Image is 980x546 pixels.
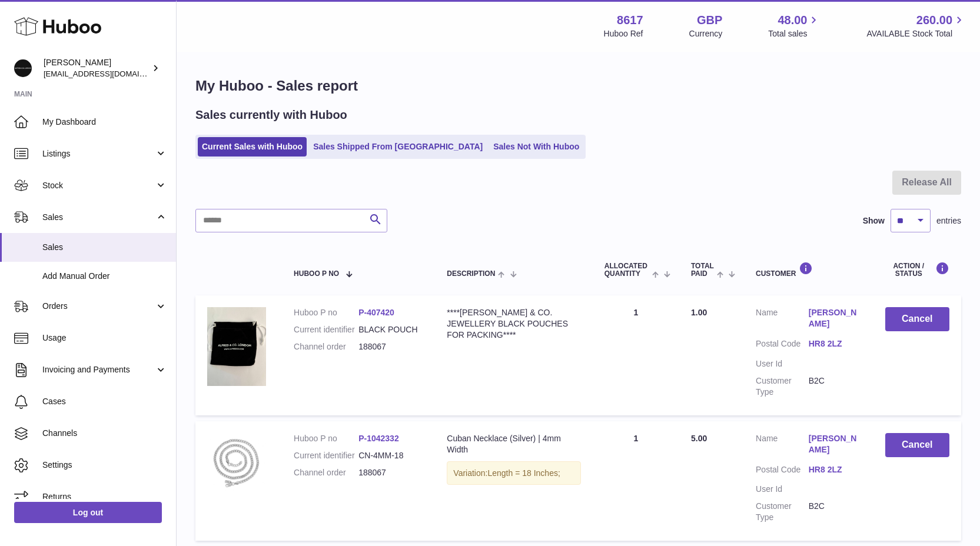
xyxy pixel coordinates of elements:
[593,295,679,415] td: 1
[885,433,950,457] button: Cancel
[866,28,966,39] span: AVAILABLE Stock Total
[358,341,423,352] dd: 188067
[689,28,723,39] div: Currency
[691,262,714,278] span: Total paid
[358,308,394,317] a: P-407420
[447,433,580,455] div: Cuban Necklace (Silver) | 4mm Width
[778,12,807,28] span: 48.00
[604,262,649,278] span: ALLOCATED Quantity
[768,12,820,39] a: 48.00 Total sales
[294,270,339,278] span: Huboo P no
[42,180,155,191] span: Stock
[809,433,862,455] a: [PERSON_NAME]
[768,28,820,39] span: Total sales
[809,501,862,523] dd: B2C
[447,307,580,341] div: ****[PERSON_NAME] & CO. JEWELLERY BLACK POUCHES FOR PACKING****
[198,137,307,157] a: Current Sales with Huboo
[294,307,358,318] dt: Huboo P no
[489,137,583,157] a: Sales Not With Huboo
[756,358,809,369] dt: User Id
[809,375,862,398] dd: B2C
[885,262,950,278] div: Action / Status
[42,364,155,375] span: Invoicing and Payments
[195,76,961,95] h1: My Huboo - Sales report
[809,307,862,329] a: [PERSON_NAME]
[14,502,162,523] a: Log out
[809,338,862,349] a: HR8 2LZ
[358,467,423,478] dd: 188067
[207,433,266,492] img: 86171750594153.jpg
[916,12,952,28] span: 260.00
[756,433,809,458] dt: Name
[14,59,32,77] img: hello@alfredco.com
[294,341,358,352] dt: Channel order
[42,428,167,439] span: Channels
[809,464,862,475] a: HR8 2LZ
[309,137,487,157] a: Sales Shipped From [GEOGRAPHIC_DATA]
[294,450,358,461] dt: Current identifier
[697,12,722,28] strong: GBP
[42,271,167,282] span: Add Manual Order
[207,307,266,385] img: 86171736511865.jpg
[294,324,358,335] dt: Current identifier
[294,467,358,478] dt: Channel order
[42,212,155,223] span: Sales
[358,324,423,335] dd: BLACK POUCH
[691,434,707,443] span: 5.00
[42,148,155,159] span: Listings
[487,468,560,478] span: Length = 18 Inches;
[756,338,809,352] dt: Postal Code
[42,396,167,407] span: Cases
[42,460,167,471] span: Settings
[593,421,679,541] td: 1
[756,307,809,332] dt: Name
[44,69,173,78] span: [EMAIL_ADDRESS][DOMAIN_NAME]
[866,12,966,39] a: 260.00 AVAILABLE Stock Total
[294,433,358,444] dt: Huboo P no
[195,107,347,123] h2: Sales currently with Huboo
[42,301,155,312] span: Orders
[42,491,167,502] span: Returns
[863,215,885,227] label: Show
[42,242,167,253] span: Sales
[42,332,167,344] span: Usage
[885,307,950,331] button: Cancel
[756,375,809,398] dt: Customer Type
[756,262,861,278] div: Customer
[44,57,150,79] div: [PERSON_NAME]
[447,461,580,485] div: Variation:
[358,450,423,461] dd: CN-4MM-18
[617,12,643,28] strong: 8617
[756,464,809,478] dt: Postal Code
[756,484,809,495] dt: User Id
[447,270,495,278] span: Description
[42,116,167,128] span: My Dashboard
[691,308,707,317] span: 1.00
[358,434,399,443] a: P-1042332
[604,28,643,39] div: Huboo Ref
[936,215,961,227] span: entries
[756,501,809,523] dt: Customer Type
